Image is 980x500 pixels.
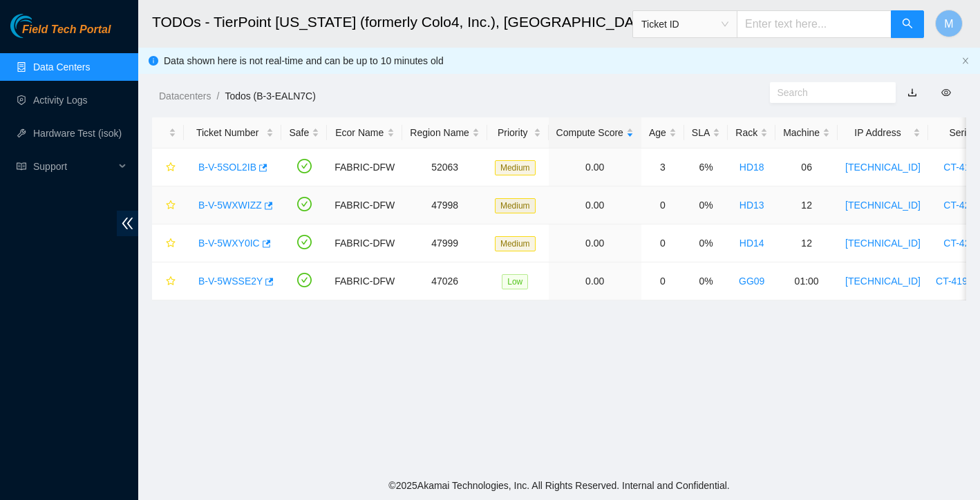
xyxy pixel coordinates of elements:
[166,200,176,211] span: star
[33,128,122,139] a: Hardware Test (isok)
[160,232,176,254] button: star
[944,15,953,32] span: M
[549,186,641,224] td: 0.00
[739,276,764,287] a: GG09
[902,18,913,31] span: search
[641,262,684,300] td: 0
[327,262,402,300] td: FABRIC-DFW
[216,90,219,102] span: /
[775,262,838,300] td: 01:00
[297,197,312,211] span: check-circle
[737,10,892,38] input: Enter text here...
[297,273,312,287] span: check-circle
[897,81,927,104] button: download
[891,10,924,38] button: search
[166,276,176,287] span: star
[641,224,684,262] td: 0
[845,200,921,211] a: [TECHNICAL_ID]
[641,186,684,224] td: 0
[775,148,838,186] td: 06
[10,25,111,43] a: Akamai TechnologiesField Tech Portal
[225,90,316,102] a: Todos (B-3-EALN7C)
[684,186,728,224] td: 0%
[739,238,764,249] a: HD14
[941,88,951,97] span: eye
[775,186,838,224] td: 12
[684,224,728,262] td: 0%
[402,186,487,224] td: 47998
[402,262,487,300] td: 47026
[549,224,641,262] td: 0.00
[327,148,402,186] td: FABRIC-DFW
[775,224,838,262] td: 12
[198,200,262,211] a: B-V-5WXWIZZ
[22,23,111,37] span: Field Tech Portal
[297,159,312,173] span: check-circle
[739,200,764,211] a: HD13
[549,148,641,186] td: 0.00
[641,148,684,186] td: 3
[549,262,641,300] td: 0.00
[495,198,536,213] span: Medium
[845,162,921,173] a: [TECHNICAL_ID]
[297,235,312,249] span: check-circle
[845,238,921,249] a: [TECHNICAL_ID]
[327,186,402,224] td: FABRIC-DFW
[684,148,728,186] td: 6%
[641,14,728,35] span: Ticket ID
[739,162,764,173] a: HD18
[160,156,176,178] button: star
[402,148,487,186] td: 52063
[502,274,528,289] span: Low
[845,276,921,287] a: [TECHNICAL_ID]
[160,270,176,292] button: star
[160,194,176,216] button: star
[33,61,90,73] a: Data Centers
[198,238,260,249] a: B-V-5WXY0IC
[327,224,402,262] td: FABRIC-DFW
[935,10,963,37] button: M
[138,471,980,500] footer: © 2025 Akamai Technologies, Inc. All Rights Reserved. Internal and Confidential.
[495,236,536,251] span: Medium
[495,160,536,175] span: Medium
[198,276,263,287] a: B-V-5WSSE2Y
[166,238,176,249] span: star
[684,262,728,300] td: 0%
[778,85,878,100] input: Search
[198,162,256,173] a: B-V-5SOL2IB
[10,14,70,38] img: Akamai Technologies
[159,90,211,102] a: Datacenters
[166,162,176,173] span: star
[961,57,970,66] button: close
[33,153,115,180] span: Support
[117,211,138,236] span: double-left
[907,87,917,98] a: download
[402,224,487,262] td: 47999
[33,95,88,106] a: Activity Logs
[17,162,26,171] span: read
